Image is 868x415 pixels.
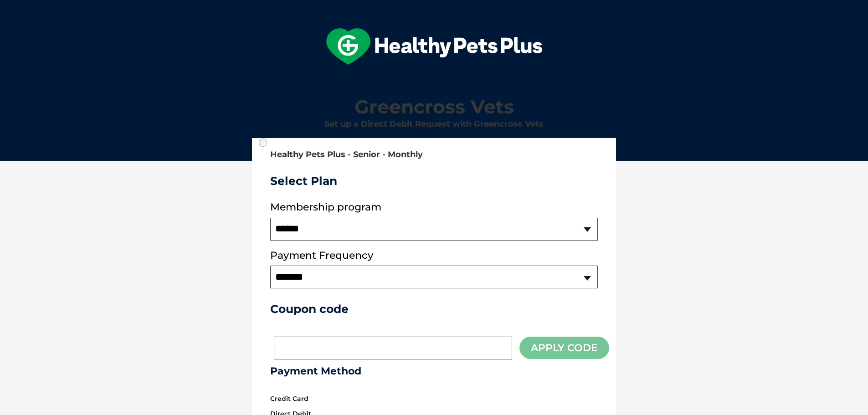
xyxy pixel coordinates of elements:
[256,97,612,117] h1: Greencross Vets
[270,150,598,159] h2: Healthy Pets Plus - Senior - Monthly
[270,201,598,213] label: Membership program
[270,174,598,188] h3: Select Plan
[326,28,542,65] img: hpp-logo-landscape-green-white.png
[259,138,267,147] input: Direct Debit
[270,365,598,377] h3: Payment Method
[270,393,308,405] label: Credit Card
[519,337,609,359] button: Apply Code
[256,120,612,129] h2: Set up a Direct Debit Request with Greencross Vets
[270,250,373,261] label: Payment Frequency
[270,302,598,316] h3: Coupon code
